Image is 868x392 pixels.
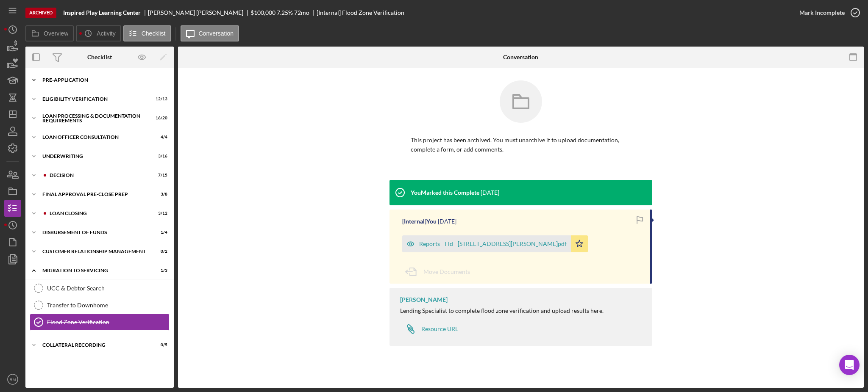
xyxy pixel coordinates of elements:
div: Underwriting [42,154,146,159]
div: Decision [50,173,146,178]
div: $100,000 [250,9,275,16]
div: 12 / 13 [152,97,167,102]
a: UCC & Debtor Search [30,280,170,297]
div: Lending Specialist to complete flood zone verification and upload results here. [400,307,604,314]
div: 0 / 2 [152,249,167,254]
div: Conversation [503,54,538,61]
div: Reports - Fld - [STREET_ADDRESS][PERSON_NAME]pdf [419,240,567,247]
a: Flood Zone Verification [30,314,170,331]
button: Move Documents [402,261,479,282]
label: Checklist [142,30,166,37]
div: Loan Officer Consultation [42,135,146,140]
button: RM [4,371,21,388]
label: Overview [44,30,68,37]
div: Customer Relationship Management [42,249,146,254]
div: You Marked this Complete [411,189,479,196]
div: Archived [25,8,56,18]
div: 3 / 16 [152,154,167,159]
div: UCC & Debtor Search [47,285,169,292]
text: RM [10,377,16,382]
button: Checklist [123,25,171,41]
div: 72 mo [294,9,309,16]
div: Open Intercom Messenger [839,355,860,375]
button: Reports - Fld - [STREET_ADDRESS][PERSON_NAME]pdf [402,235,588,252]
p: This project has been archived. You must unarchive it to upload documentation, complete a form, o... [411,135,631,155]
button: Overview [25,25,74,41]
div: 7 / 15 [152,173,167,178]
div: Collateral Recording [42,342,146,348]
b: Inspired Play Learning Center [63,9,141,16]
div: Loan Processing & Documentation Requirements [42,113,146,123]
div: Pre-Application [42,77,163,83]
div: Migration to Servicing [42,268,146,273]
button: Activity [76,25,121,41]
div: Eligibility Verification [42,97,146,102]
div: Disbursement of Funds [42,230,146,235]
div: 3 / 12 [152,211,167,216]
div: [PERSON_NAME] [400,296,448,303]
div: Transfer to Downhome [47,302,169,309]
div: Final Approval Pre-Close Prep [42,192,146,197]
div: 1 / 3 [152,268,167,273]
div: 0 / 5 [152,342,167,348]
div: Flood Zone Verification [47,319,169,326]
label: Conversation [199,30,234,37]
div: Loan Closing [50,211,146,216]
span: Move Documents [423,268,470,275]
div: [PERSON_NAME] [PERSON_NAME] [148,9,250,16]
div: 16 / 20 [152,116,167,121]
div: 7.25 % [277,9,293,16]
div: 3 / 8 [152,192,167,197]
label: Activity [97,30,115,37]
div: [Internal] You [402,218,437,225]
div: Mark Incomplete [799,4,845,21]
button: Conversation [181,25,239,41]
div: 1 / 4 [152,230,167,235]
div: [Internal] Flood Zone Verification [317,9,404,16]
button: Mark Incomplete [791,4,864,21]
div: 4 / 4 [152,135,167,140]
a: Transfer to Downhome [30,297,170,314]
div: Resource URL [421,326,458,332]
time: 2025-09-03 16:47 [481,189,499,196]
div: Checklist [87,54,112,61]
time: 2025-09-03 16:47 [438,218,456,225]
a: Resource URL [400,320,458,337]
